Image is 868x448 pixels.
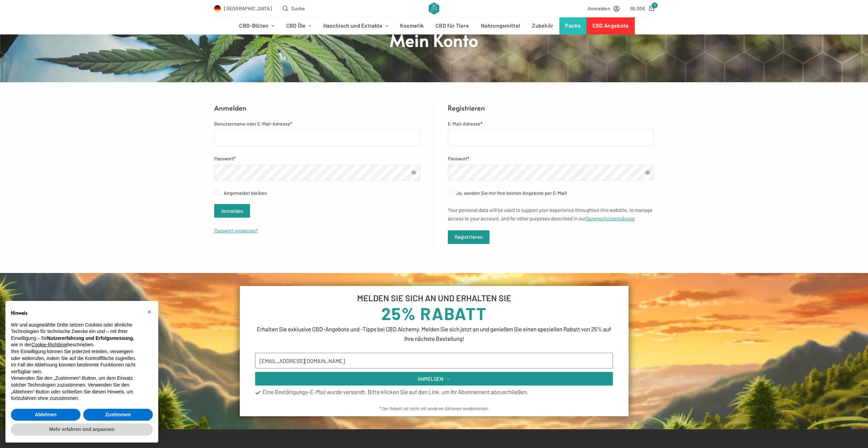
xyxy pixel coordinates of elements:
[233,17,635,34] nav: Header-Menü
[214,204,250,218] button: Anmelden
[255,372,613,386] button: ANMELDEN →
[448,190,453,196] input: Ja, senden Sie mir Ihre besten Angebote per E-Mail!
[526,17,559,34] a: Zubehör
[83,409,153,421] button: Zustimmen
[642,5,645,11] span: €
[147,308,151,316] span: ×
[630,4,654,12] a: Shopping cart
[214,120,420,128] label: Benutzername oder E-Mail-Adresse
[255,389,613,395] div: Eine Bestätigungs-E-Mail wurde versandt. Bitte klicken Sie auf den Link, um Ihr Abonnement abzusc...
[214,190,220,196] input: Angemeldet bleiben
[430,17,475,34] a: CBD für Tiere
[144,306,155,317] button: Schließen Sie diesen Hinweis
[224,190,267,196] span: Angemeldet bleiben
[448,155,654,162] label: Passwort
[475,17,526,34] a: Nahrungsmittel
[448,230,489,244] button: Registrieren
[224,4,272,12] span: [GEOGRAPHIC_DATA]
[417,376,451,381] span: ANMELDEN →
[31,342,67,347] a: Cookie-Richtlinie
[394,17,429,34] a: Kosmetik
[448,206,654,223] p: Your personal data will be used to support your experience throughout this website, to manage acc...
[233,17,280,34] a: CBD-Blüten
[586,17,635,34] a: CBD Angebote
[214,4,272,12] a: Select Country
[11,322,142,348] p: Wir und ausgewählte Dritte setzen Cookies oder ähnliche Technologien für technische Zwecke ein un...
[586,215,634,221] a: Datenschutzerklärung
[588,4,610,12] span: Anmelden
[559,17,587,34] a: Packs
[214,228,258,233] a: Passwort vergessen?
[11,348,142,375] p: Ihre Einwilligung können Sie jederzeit erteilen, verweigern oder widerrufen, indem Sie auf die Ko...
[280,17,317,34] a: CBD Öle
[291,4,305,12] span: Suche
[317,17,394,34] a: Haschisch und Extrakte
[47,335,133,341] strong: Nutzererfahrung und Erfolgsmessung
[283,4,305,12] button: Open search form
[11,423,153,436] button: Mehr erfahren und anpassen
[11,309,142,316] h2: Hinweis
[652,2,658,9] span: 1
[11,375,142,402] p: Verwenden Sie den „Zustimmen“-Button, um dem Einsatz solcher Technologien zuzustimmen. Verwenden ...
[306,29,562,51] h1: Mein Konto
[630,5,646,11] bdi: 55,00
[448,103,654,113] h2: Registrieren
[214,103,420,113] h2: Anmelden
[379,406,489,411] em: * Der Rabatt ist nicht mit anderen Aktionen kombinierbar.
[11,409,80,421] button: Ablehnen
[255,353,613,368] input: Geben Sie hier Ihre E-Mail-Adresse ein
[255,294,613,302] h6: MELDEN SIE SICH AN UND ERHALTEN SIE
[429,2,439,15] img: CBD Alchemy
[255,324,613,343] p: Erhalten Sie exklusive CBD-Angebote und -Tipps bei CBD Alchemy. Melden Sie sich jetzt an und geni...
[448,120,654,128] label: E-Mail-Adresse
[588,4,619,12] a: Anmelden
[214,155,420,162] label: Passwort
[448,189,654,197] label: Ja, senden Sie mir Ihre besten Angebote per E-Mail!
[255,305,613,322] h3: 25% RABATT
[214,5,221,12] img: DE Flag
